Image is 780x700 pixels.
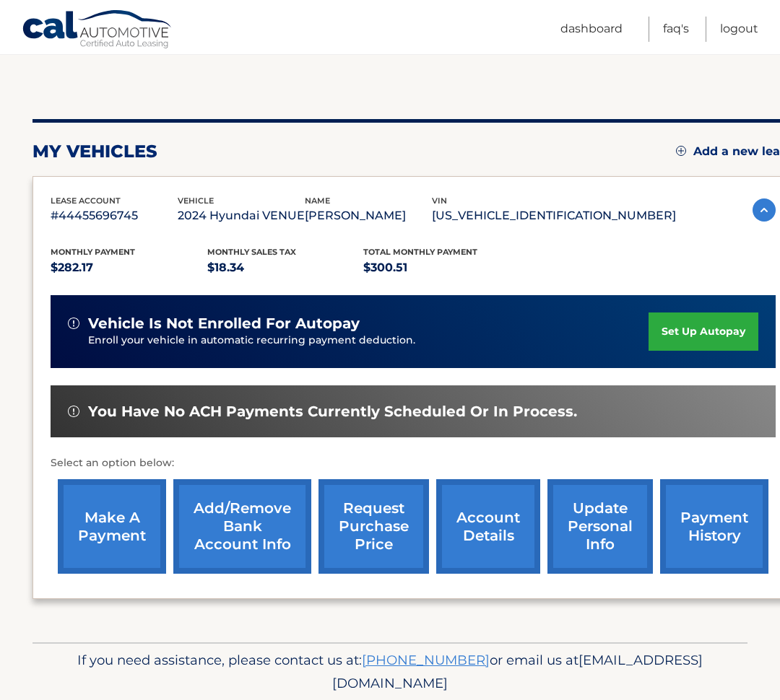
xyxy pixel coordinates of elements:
[753,198,776,222] img: accordion-active.svg
[318,479,429,574] a: request purchase price
[178,196,214,206] span: vehicle
[22,9,173,51] a: Cal Automotive
[547,479,653,574] a: update personal info
[649,312,758,351] a: set up autopay
[88,315,360,333] span: vehicle is not enrolled for autopay
[305,206,432,226] p: [PERSON_NAME]
[363,247,477,257] span: Total Monthly Payment
[68,406,79,417] img: alert-white.svg
[207,247,296,257] span: Monthly sales Tax
[173,479,311,574] a: Add/Remove bank account info
[68,318,79,329] img: alert-white.svg
[51,258,207,278] p: $282.17
[178,206,305,226] p: 2024 Hyundai VENUE
[720,17,758,42] a: Logout
[663,17,689,42] a: FAQ's
[432,196,447,206] span: vin
[88,333,649,349] p: Enroll your vehicle in automatic recurring payment deduction.
[88,403,577,421] span: You have no ACH payments currently scheduled or in process.
[51,206,178,226] p: #44455696745
[560,17,623,42] a: Dashboard
[363,258,520,278] p: $300.51
[207,258,364,278] p: $18.34
[305,196,330,206] span: name
[660,479,768,574] a: payment history
[51,247,135,257] span: Monthly Payment
[51,196,121,206] span: lease account
[32,141,157,162] h2: my vehicles
[436,479,540,574] a: account details
[54,649,726,695] p: If you need assistance, please contact us at: or email us at
[432,206,676,226] p: [US_VEHICLE_IDENTIFICATION_NUMBER]
[362,652,490,668] a: [PHONE_NUMBER]
[58,479,166,574] a: make a payment
[676,146,686,156] img: add.svg
[332,652,703,691] span: [EMAIL_ADDRESS][DOMAIN_NAME]
[51,455,776,472] p: Select an option below:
